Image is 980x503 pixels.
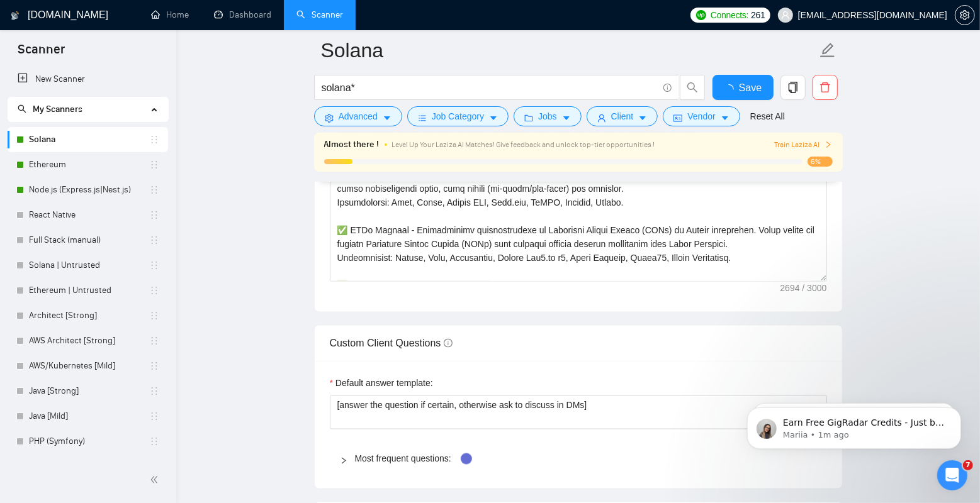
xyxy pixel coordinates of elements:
span: holder [149,285,159,296]
button: userClientcaret-down [587,106,658,126]
span: folder [524,113,533,123]
a: setting [955,10,975,20]
span: edit [819,42,836,58]
span: holder [149,235,159,245]
span: holder [149,185,159,195]
span: info-circle [444,339,453,348]
img: upwork-logo.png [696,10,706,20]
span: holder [149,436,159,446]
span: Almost there ! [324,138,380,152]
span: right [825,141,832,148]
a: Solana | Untrusted [29,253,149,278]
span: Connects: [711,8,748,22]
span: search [680,82,704,93]
li: AWS Architect [Strong] [8,328,168,353]
span: Advanced [339,109,378,123]
div: Tooltip anchor [461,453,472,465]
span: Save [739,80,762,96]
li: New Scanner [8,67,168,92]
a: Ethereum | Untrusted [29,278,149,303]
span: copy [781,82,805,93]
span: delete [813,82,837,93]
a: Full Stack (manual) [29,228,149,253]
li: GPT-4 Debug [8,454,168,479]
span: 7 [963,460,973,470]
a: Most frequent questions: [355,454,451,464]
li: Ethereum [8,152,168,177]
span: holder [149,386,159,396]
span: 6% [808,157,833,167]
textarea: Default answer template: [330,395,827,429]
div: Most frequent questions: [330,445,827,473]
span: setting [955,10,974,20]
span: holder [149,135,159,145]
span: caret-down [638,113,647,123]
li: Java [Strong] [8,379,168,404]
a: React Native [29,202,149,228]
span: Vendor [687,109,715,123]
span: caret-down [721,113,729,123]
span: holder [149,260,159,270]
span: Custom Client Questions [330,338,453,349]
iframe: Intercom notifications message [728,381,980,469]
li: Node.js (Express.js|Nest.js) [8,177,168,202]
span: info-circle [663,84,672,92]
li: React Native [8,202,168,228]
span: user [781,11,790,19]
a: Reset All [750,109,785,123]
a: Java [Strong] [29,379,149,404]
a: PHP (Symfony) [29,429,149,454]
span: caret-down [562,113,571,123]
a: Ethereum [29,152,149,177]
span: holder [149,160,159,170]
span: Level Up Your Laziza AI Matches! Give feedback and unlock top-tier opportunities ! [392,140,655,149]
input: Scanner name... [321,35,817,66]
img: logo [11,6,20,26]
span: right [340,457,347,465]
button: Save [712,75,774,100]
span: user [597,113,606,123]
span: holder [149,361,159,371]
a: AWS/Kubernetes [Mild] [29,353,149,379]
span: setting [325,113,334,123]
li: Java [Mild] [8,404,168,429]
li: Full Stack (manual) [8,228,168,253]
li: PHP (Symfony) [8,429,168,454]
a: Architect [Strong] [29,303,149,328]
button: folderJobscaret-down [514,106,582,126]
a: Node.js (Express.js|Nest.js) [29,177,149,202]
button: delete [813,75,838,100]
button: search [680,75,705,100]
li: AWS/Kubernetes [Mild] [8,353,168,379]
span: search [18,104,26,113]
span: loading [724,84,739,94]
a: dashboardDashboard [214,9,271,20]
span: Jobs [538,109,557,123]
li: Ethereum | Untrusted [8,278,168,303]
button: copy [780,75,806,100]
span: caret-down [383,113,391,123]
a: AWS Architect [Strong] [29,328,149,353]
span: holder [149,210,159,220]
button: Train Laziza AI [774,139,832,151]
span: Scanner [8,40,75,67]
button: idcardVendorcaret-down [663,106,740,126]
iframe: Intercom live chat [937,460,967,490]
span: double-left [150,473,162,486]
span: caret-down [489,113,498,123]
span: Job Category [432,109,484,123]
li: Architect [Strong] [8,303,168,328]
span: My Scanners [33,104,82,114]
li: Solana [8,127,168,152]
label: Default answer template: [330,377,433,390]
a: New Scanner [18,67,158,92]
button: settingAdvancedcaret-down [314,106,402,126]
li: Solana | Untrusted [8,253,168,278]
a: homeHome [151,9,189,20]
button: barsJob Categorycaret-down [407,106,509,126]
